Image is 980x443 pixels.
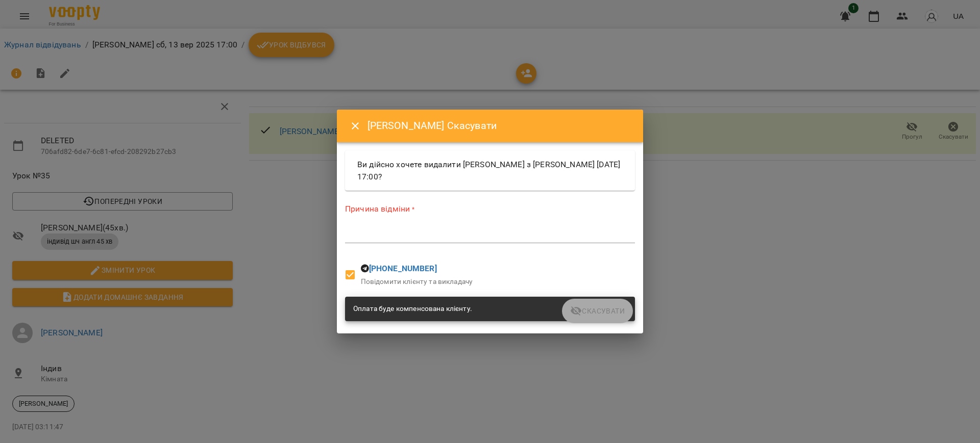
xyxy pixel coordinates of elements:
[353,300,472,318] div: Оплата буде компенсована клієнту.
[343,114,367,138] button: Close
[361,277,473,287] p: Повідомити клієнту та викладачу
[369,264,437,273] a: [PHONE_NUMBER]
[345,203,635,215] label: Причина відміни
[345,150,635,191] div: Ви дійсно хочете видалити [PERSON_NAME] з [PERSON_NAME] [DATE] 17:00?
[367,118,631,134] h6: [PERSON_NAME] Скасувати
